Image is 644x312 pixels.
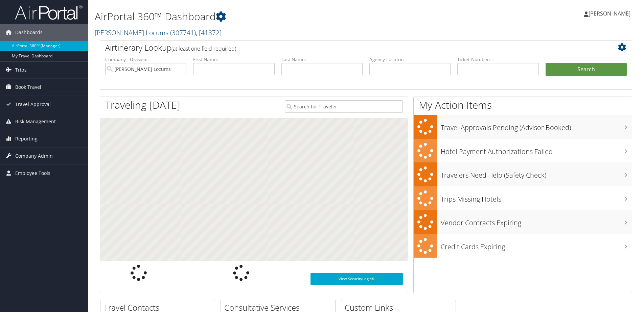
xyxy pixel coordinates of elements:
[105,56,186,63] label: Company - Division:
[414,115,632,139] a: Travel Approvals Pending (Advisor Booked)
[171,45,236,52] span: (at least one field required)
[15,148,53,164] span: Company Admin
[414,98,632,112] h1: My Action Items
[15,96,51,113] span: Travel Approval
[196,28,222,37] span: , [ 41872 ]
[95,28,222,37] a: [PERSON_NAME] Locums
[105,98,180,112] h1: Traveling [DATE]
[281,56,363,63] label: Last Name:
[95,9,456,24] h1: AirPortal 360™ Dashboard
[589,10,630,17] span: [PERSON_NAME]
[414,186,632,210] a: Trips Missing Hotels
[414,234,632,258] a: Credit Cards Expiring
[441,167,632,180] h3: Travelers Need Help (Safety Check)
[105,42,582,53] h2: Airtinerary Lookup
[15,4,83,20] img: airportal-logo.png
[15,165,50,182] span: Employee Tools
[15,61,27,78] span: Trips
[15,24,43,41] span: Dashboards
[414,162,632,186] a: Travelers Need Help (Safety Check)
[15,113,56,130] span: Risk Management
[441,120,632,132] h3: Travel Approvals Pending (Advisor Booked)
[546,63,627,76] button: Search
[414,139,632,163] a: Hotel Payment Authorizations Failed
[414,210,632,234] a: Vendor Contracts Expiring
[441,215,632,228] h3: Vendor Contracts Expiring
[310,273,403,285] a: View SecurityLogic®
[193,56,274,63] label: First Name:
[15,79,41,96] span: Book Travel
[15,130,38,147] span: Reporting
[441,191,632,204] h3: Trips Missing Hotels
[457,56,538,63] label: Ticket Number:
[584,3,637,24] a: [PERSON_NAME]
[369,56,451,63] label: Agency Locator:
[441,144,632,156] h3: Hotel Payment Authorizations Failed
[170,28,196,37] span: ( 307741 )
[285,100,403,113] input: Search for Traveler
[441,239,632,252] h3: Credit Cards Expiring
